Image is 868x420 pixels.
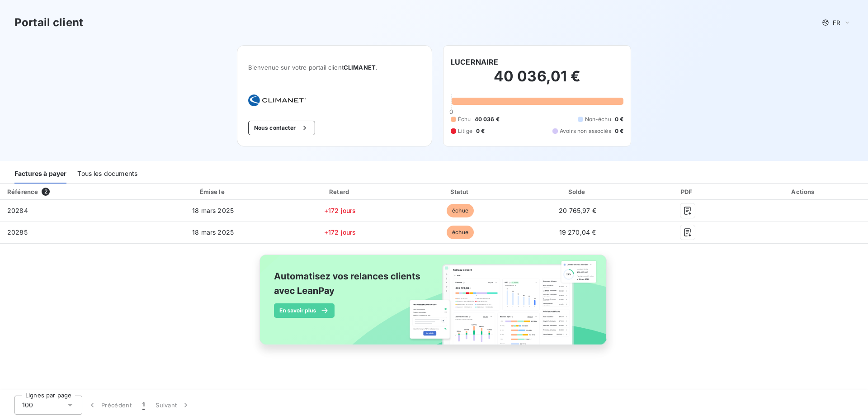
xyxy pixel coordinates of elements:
[150,396,196,415] button: Suivant
[344,64,376,71] span: CLIMANET
[403,187,518,196] div: Statut
[585,115,611,123] span: Non-échu
[833,19,840,26] span: FR
[149,187,278,196] div: Émise le
[615,115,623,123] span: 0 €
[248,94,306,106] img: Company logo
[560,127,611,135] span: Avoirs non associés
[559,207,596,214] span: 20 765,97 €
[458,115,471,123] span: Échu
[137,396,150,415] button: 1
[741,187,866,196] div: Actions
[451,67,623,94] h2: 40 036,01 €
[14,165,66,184] div: Factures à payer
[475,115,500,123] span: 40 036 €
[192,207,234,214] span: 18 mars 2025
[77,165,137,184] div: Tous les documents
[42,188,50,196] span: 2
[281,187,399,196] div: Retard
[7,207,28,214] span: 20284
[451,57,499,67] h6: LUCERNAIRE
[458,127,472,135] span: Litige
[248,64,421,71] span: Bienvenue sur votre portail client .
[637,187,738,196] div: PDF
[248,121,315,135] button: Nous contacter
[7,188,38,195] div: Référence
[521,187,633,196] div: Solde
[559,228,596,236] span: 19 270,04 €
[82,396,137,415] button: Précédent
[447,204,474,217] span: échue
[324,228,356,236] span: +172 jours
[447,226,474,239] span: échue
[7,228,28,236] span: 20285
[22,401,33,410] span: 100
[449,108,453,115] span: 0
[324,207,356,214] span: +172 jours
[142,401,145,410] span: 1
[251,249,617,360] img: banner
[14,14,83,31] h3: Portail client
[476,127,485,135] span: 0 €
[192,228,234,236] span: 18 mars 2025
[615,127,623,135] span: 0 €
